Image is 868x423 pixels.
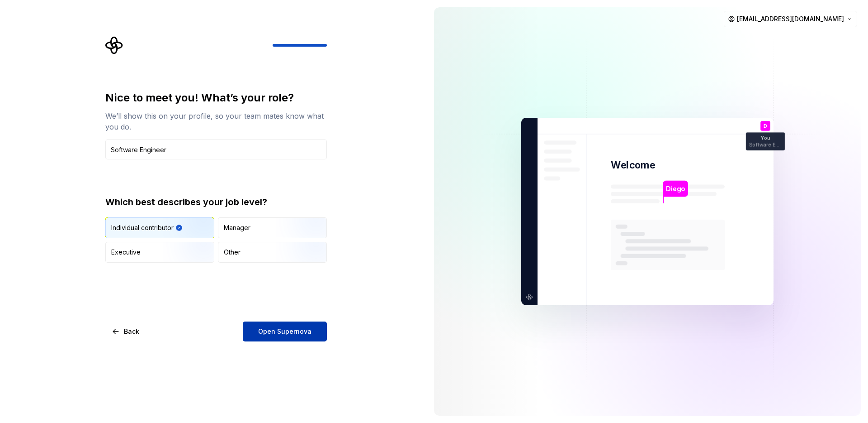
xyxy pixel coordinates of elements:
p: Diego [666,184,684,194]
span: Back [124,327,139,336]
p: Welcome [611,159,655,172]
div: We’ll show this on your profile, so your team mates know what you do. [105,111,327,132]
p: D [764,124,767,129]
div: Which best describes your job level? [105,196,327,208]
button: [EMAIL_ADDRESS][DOMAIN_NAME] [724,11,857,27]
svg: Supernova Logo [105,36,123,54]
div: Other [224,248,241,257]
input: Job title [105,139,327,159]
span: Open Supernova [258,327,311,336]
p: You [761,136,770,141]
div: Manager [224,223,250,232]
div: Individual contributor [111,223,174,232]
button: Back [105,322,147,341]
p: Software Engineer [749,142,782,147]
span: [EMAIL_ADDRESS][DOMAIN_NAME] [737,14,844,24]
div: Executive [111,248,141,257]
div: Nice to meet you! What’s your role? [105,91,327,105]
button: Open Supernova [243,322,327,341]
